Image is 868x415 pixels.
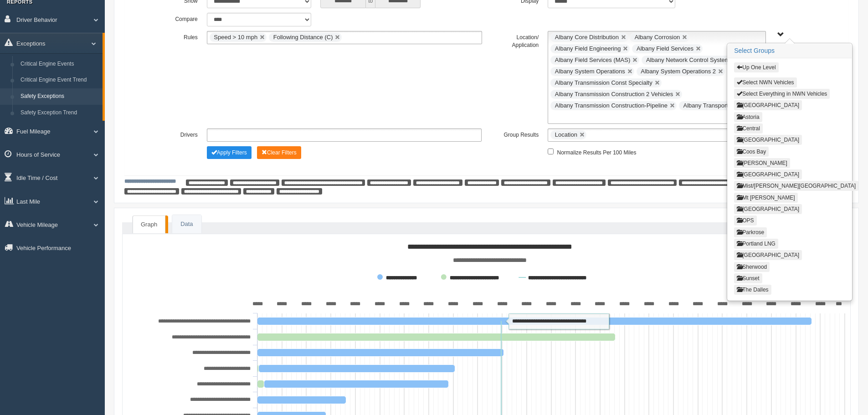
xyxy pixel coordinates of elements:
[641,68,716,75] span: Albany System Operations 2
[637,45,693,52] span: Albany Field Services
[734,227,767,237] button: Parkrose
[16,88,103,105] a: Safety Exceptions
[734,262,770,272] button: Sherwood
[555,102,668,109] span: Albany Transmission Construction-Pipeline
[172,215,201,234] a: Data
[145,13,202,24] label: Compare
[257,146,301,159] button: Change Filter Options
[734,62,778,72] button: Up One Level
[555,131,577,138] span: Location
[734,285,771,295] button: The Dalles
[734,169,802,179] button: [GEOGRAPHIC_DATA]
[16,56,103,72] a: Critical Engine Events
[16,105,103,121] a: Safety Exception Trend
[646,56,733,63] span: Albany Network Control Systems
[734,158,790,168] button: [PERSON_NAME]
[145,31,202,42] label: Rules
[734,77,796,87] button: Select NWN Vehicles
[734,239,778,249] button: Portland LNG
[734,112,762,122] button: Astoria
[734,135,802,145] button: [GEOGRAPHIC_DATA]
[734,215,756,225] button: OPS
[487,31,544,50] label: Location/ Application
[486,128,543,139] label: Group Results
[555,45,621,52] span: Albany Field Engineering
[555,79,652,86] span: Albany Transmission Const Specialty
[214,34,257,41] span: Speed > 10 mph
[734,123,763,133] button: Central
[273,34,333,41] span: Following Distance (C)
[16,72,103,88] a: Critical Engine Event Trend
[734,250,802,260] button: [GEOGRAPHIC_DATA]
[734,147,769,157] button: Coos Bay
[555,91,673,97] span: Albany Transmission Construction 2 Vehicles
[683,102,741,109] span: Albany Transportation
[734,273,762,283] button: Sunset
[133,215,165,234] a: Graph
[145,128,202,139] label: Drivers
[734,204,802,214] button: [GEOGRAPHIC_DATA]
[555,34,619,41] span: Albany Core Distribution
[734,89,830,99] button: Select Everything in NWN Vehicles
[734,100,802,110] button: [GEOGRAPHIC_DATA]
[207,146,252,159] button: Change Filter Options
[728,44,852,58] h3: Select Groups
[734,181,858,191] button: Mist/[PERSON_NAME][GEOGRAPHIC_DATA]
[734,193,797,203] button: Mt [PERSON_NAME]
[635,34,680,41] span: Albany Corrosion
[555,68,625,75] span: Albany System Operations
[557,146,636,157] label: Normalize Results Per 100 Miles
[555,56,630,63] span: Albany Field Services (MAS)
